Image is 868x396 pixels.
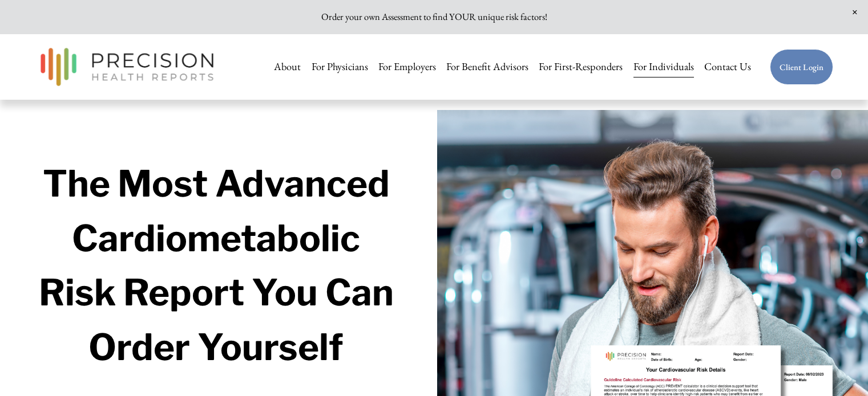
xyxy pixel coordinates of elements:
a: For Individuals [633,55,694,78]
strong: The Most Advanced Cardiometabolic Risk Report You Can Order Yourself [39,162,401,369]
iframe: Chat Widget [811,341,868,396]
a: Contact Us [704,55,751,78]
a: For Physicians [312,55,368,78]
a: About [274,55,301,78]
a: For First-Responders [539,55,623,78]
a: For Benefit Advisors [446,55,528,78]
img: Precision Health Reports [35,43,220,91]
a: For Employers [378,55,436,78]
a: Client Login [770,49,833,85]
